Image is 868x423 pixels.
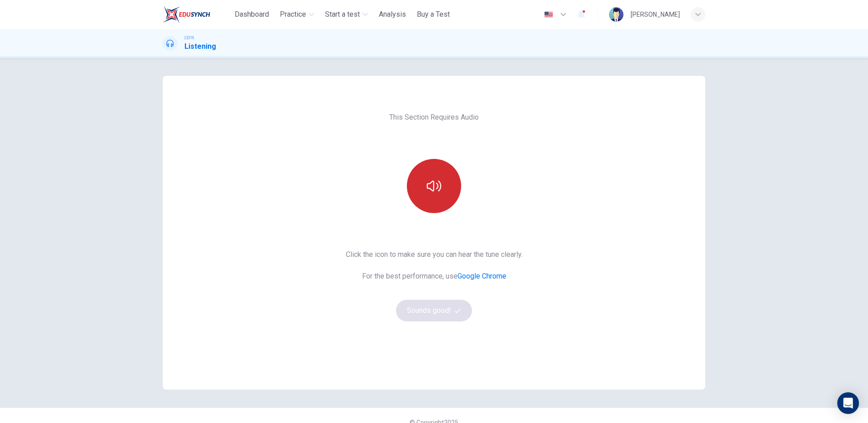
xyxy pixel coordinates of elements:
[417,9,450,20] span: Buy a Test
[276,6,318,23] button: Practice
[163,5,210,23] img: ELTC logo
[458,272,506,280] a: Google Chrome
[543,11,554,18] img: en
[280,9,306,20] span: Practice
[325,9,360,20] span: Start a test
[235,9,269,20] span: Dashboard
[321,6,372,23] button: Start a test
[184,35,194,41] span: CEFR
[413,6,453,23] button: Buy a Test
[184,41,216,52] h1: Listening
[609,7,623,22] img: Profile picture
[389,112,479,123] span: This Section Requires Audio
[631,9,680,20] div: [PERSON_NAME]
[346,249,523,260] span: Click the icon to make sure you can hear the tune clearly.
[375,6,410,23] button: Analysis
[837,392,859,414] div: Open Intercom Messenger
[231,6,273,23] button: Dashboard
[163,5,231,23] a: ELTC logo
[346,271,523,282] span: For the best performance, use
[379,9,406,20] span: Analysis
